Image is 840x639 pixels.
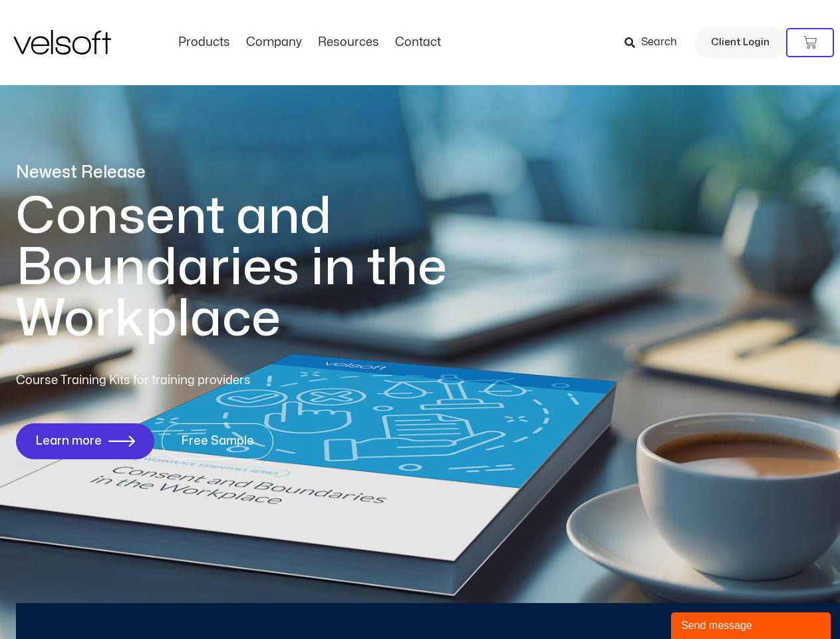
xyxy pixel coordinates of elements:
[16,161,501,184] p: Newest Release
[387,35,449,50] a: ContactMenu Toggle
[162,423,273,459] a: Free Sample
[181,435,254,448] span: Free Sample
[16,191,501,345] h1: Consent and Boundaries in the Workplace
[625,31,686,54] a: Search
[170,35,238,50] a: ProductsMenu Toggle
[310,35,387,50] a: ResourcesMenu Toggle
[13,30,111,55] img: Velsoft Training Materials
[671,610,833,639] iframe: chat widget
[238,35,310,50] a: CompanyMenu Toggle
[35,435,102,448] span: Learn more
[16,423,154,459] a: Learn more
[16,371,347,390] p: Course Training Kits for training providers
[694,27,786,59] a: Client Login
[641,34,677,51] span: Search
[170,35,449,50] nav: Menu
[711,34,770,51] span: Client Login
